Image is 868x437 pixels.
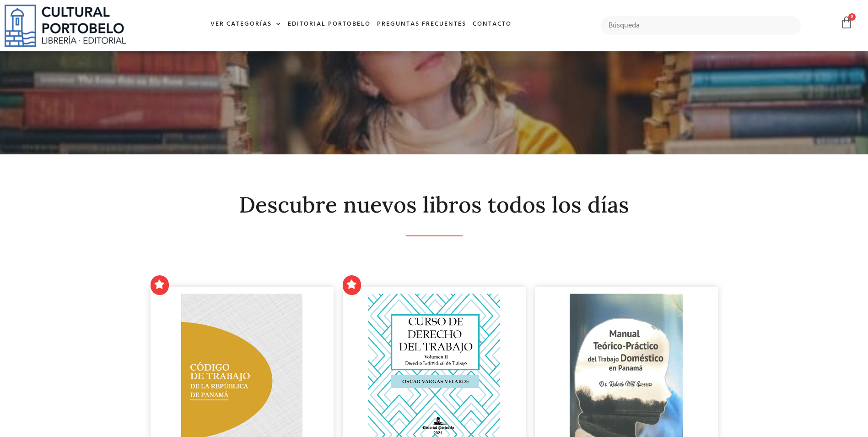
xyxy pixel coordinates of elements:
[469,15,515,34] a: Contacto
[601,16,801,35] input: Búsqueda
[285,15,374,34] a: Editorial Portobelo
[374,15,469,34] a: Preguntas frecuentes
[207,15,285,34] a: Ver Categorías
[151,193,718,217] h2: Descubre nuevos libros todos los días
[848,13,856,21] span: 0
[840,16,853,29] a: 0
